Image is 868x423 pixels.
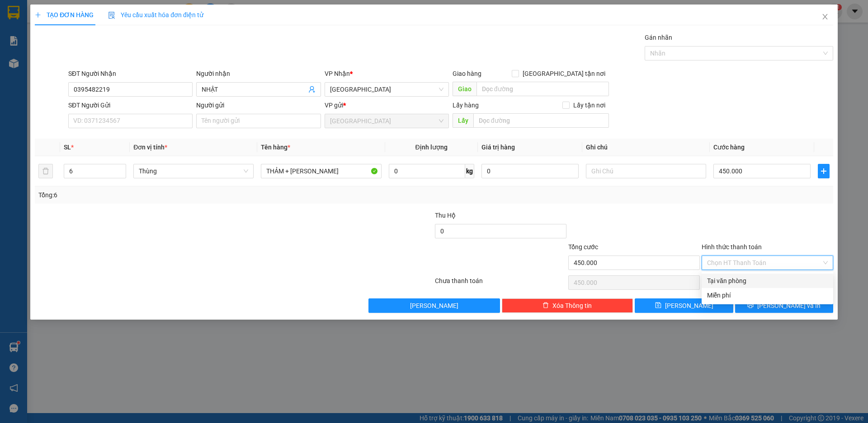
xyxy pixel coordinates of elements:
span: user-add [308,86,316,93]
span: save [655,302,661,309]
th: Ghi chú [582,139,710,156]
label: Hình thức thanh toán [702,243,762,251]
div: Tổng: 6 [38,190,335,200]
button: Close [812,5,838,30]
span: Đà Lạt [330,83,443,96]
span: VP Nhận [325,70,350,77]
span: Thùng [139,164,248,178]
label: Gán nhãn [645,34,672,41]
span: Tên hàng [261,144,290,151]
input: Dọc đường [473,113,609,128]
span: [PERSON_NAME] [665,301,713,311]
div: [GEOGRAPHIC_DATA] [8,8,99,28]
span: delete [542,302,549,309]
div: Người nhận [196,69,321,79]
span: Cước hàng [713,144,745,151]
span: [GEOGRAPHIC_DATA] tận nơi [519,69,609,79]
span: Định lượng [415,144,448,151]
span: Thu Hộ [435,212,456,219]
span: [PERSON_NAME] và In [757,301,821,311]
div: Người gửi [196,100,321,110]
span: Gửi: [8,8,22,17]
span: TẠO ĐƠN HÀNG [35,11,94,19]
div: SĐT Người Nhận [68,69,193,79]
span: SL [64,144,71,151]
button: deleteXóa Thông tin [502,298,633,313]
div: Chưa thanh toán [434,276,567,292]
span: Xóa Thông tin [552,301,592,311]
span: Nhận: [106,8,127,17]
span: Giao hàng [453,70,481,77]
div: 0375816408 [106,39,198,51]
span: plus [818,167,829,175]
div: [GEOGRAPHIC_DATA] [106,8,198,28]
span: Giao [453,82,476,96]
span: kg [465,164,474,178]
input: Dọc đường [476,82,609,96]
div: SĐT Người Gửi [68,100,193,110]
span: Lấy [453,113,473,128]
button: plus [818,164,830,178]
button: delete [38,164,53,178]
span: [PERSON_NAME] [410,301,458,311]
button: [PERSON_NAME] [368,298,500,313]
span: Tổng cước [568,243,598,251]
div: VP gửi [325,100,449,110]
img: icon [108,12,115,19]
button: save[PERSON_NAME] [635,298,733,313]
div: Tại văn phòng [707,276,828,286]
span: Đơn vị tính [133,144,167,151]
span: close [821,13,829,20]
div: 400.000 [104,57,198,70]
button: printer[PERSON_NAME] và In [735,298,833,313]
input: VD: Bàn, Ghế [261,164,381,178]
span: plus [35,12,41,18]
span: printer [747,302,754,309]
span: Đà Nẵng [330,114,443,128]
span: CC : [104,59,117,69]
span: Lấy tận nơi [570,100,609,110]
input: Ghi Chú [586,164,706,178]
input: 0 [481,164,579,178]
div: Miễn phí [707,290,828,300]
span: Lấy hàng [453,102,479,109]
span: Giá trị hàng [481,144,515,151]
span: Yêu cầu xuất hóa đơn điện tử [108,11,203,19]
div: BI [106,28,198,39]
